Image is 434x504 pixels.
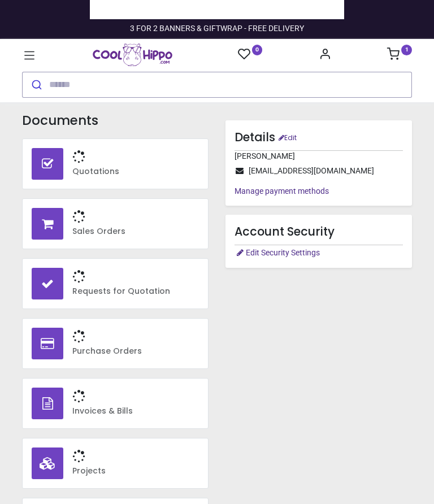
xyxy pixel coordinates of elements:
a: 1 [387,51,412,60]
sup: 1 [401,45,412,55]
h6: Purchase Orders [72,346,199,357]
a: Purchase Orders [22,318,209,369]
a: Edit Security Settings [235,248,320,257]
a: Edit [275,132,300,144]
h6: Requests for Quotation [72,286,199,297]
div: 3 FOR 2 BANNERS & GIFTWRAP - FREE DELIVERY [130,23,304,34]
a: Account Info [319,51,331,60]
h6: Sales Orders [72,226,199,237]
i: Email [235,166,245,177]
a: Logo of Cool Hippo [93,44,172,66]
h3: Documents [22,111,209,129]
sup: 0 [252,45,263,55]
a: Quotations [22,138,209,189]
h4: Details [235,129,403,146]
span: [EMAIL_ADDRESS][DOMAIN_NAME] [235,166,403,177]
h4: Account Security [235,224,403,240]
a: Projects [22,438,209,489]
img: Cool Hippo [93,44,172,66]
h6: Quotations [72,166,199,177]
a: 0 [238,47,263,62]
a: Sales Orders [22,198,209,249]
a: Manage payment methods [235,186,329,195]
a: Invoices & Bills [22,378,209,429]
button: Submit [23,72,49,97]
h6: Invoices & Bills [72,406,199,417]
a: Requests for Quotation [22,258,209,309]
h6: Projects [72,466,199,477]
span: [PERSON_NAME] [235,151,295,160]
iframe: Customer reviews powered by Trustpilot [98,4,336,15]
